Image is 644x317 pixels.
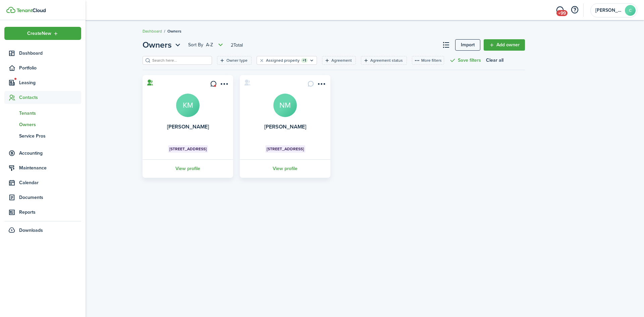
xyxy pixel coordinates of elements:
button: Open menu [316,81,326,90]
button: Open menu [218,81,229,90]
a: Dashboard [143,28,162,34]
span: Downloads [19,227,43,234]
a: Dashboard [4,47,81,60]
a: Tenants [4,107,81,119]
span: Create New [27,31,51,36]
span: Service Pros [19,133,81,140]
span: Maintenance [19,164,81,171]
button: Save filters [449,56,481,65]
span: Accounting [19,150,81,157]
a: Add owner [484,39,525,51]
filter-tag-label: Owner type [226,57,248,63]
a: NM [273,94,297,117]
span: Dashboard [19,50,81,57]
button: More filters [412,56,444,65]
button: Clear all [486,56,503,65]
span: Leasing [19,79,81,86]
a: View profile [239,159,331,178]
span: Documents [19,194,81,201]
button: Clear filter [259,58,265,63]
avatar-text: C [625,5,636,16]
span: Contacts [19,94,81,101]
filter-tag: Open filter [322,56,356,65]
span: Tenants [19,110,81,117]
filter-tag: Open filter [361,56,407,65]
filter-tag: Open filter [217,56,252,65]
input: Search here... [151,57,210,64]
span: +99 [556,10,568,16]
button: Owners [143,39,182,51]
button: Open menu [4,27,81,40]
filter-tag: Open filter [257,56,317,65]
span: Portfolio [19,64,81,71]
a: [PERSON_NAME] [264,123,306,130]
filter-tag-label: Agreement [331,57,352,63]
a: Reports [4,206,81,219]
button: Sort byA-Z [188,41,225,49]
span: Sort by [188,42,206,48]
span: [STREET_ADDRESS] [169,146,207,152]
a: [PERSON_NAME] [167,123,209,130]
img: TenantCloud [6,7,15,13]
span: Reports [19,209,81,216]
span: Cari [595,8,622,13]
button: Open menu [188,41,225,49]
header-page-total: 2 Total [231,42,243,49]
span: Owners [143,39,172,51]
span: Owners [167,28,181,34]
filter-tag-label: Agreement status [370,57,403,63]
a: Owners [4,119,81,130]
span: A-Z [206,42,213,48]
a: View profile [142,159,234,178]
a: Messaging [553,2,566,19]
button: Open menu [143,39,182,51]
a: Service Pros [4,130,81,142]
span: [STREET_ADDRESS] [267,146,304,152]
filter-tag-label: Assigned property [266,57,300,63]
span: Owners [19,121,81,128]
a: KM [176,94,200,117]
img: TenantCloud [16,8,46,12]
span: Calendar [19,179,81,186]
a: Import [455,39,480,51]
button: Open resource center [569,4,580,16]
filter-tag-counter: +1 [301,58,308,63]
